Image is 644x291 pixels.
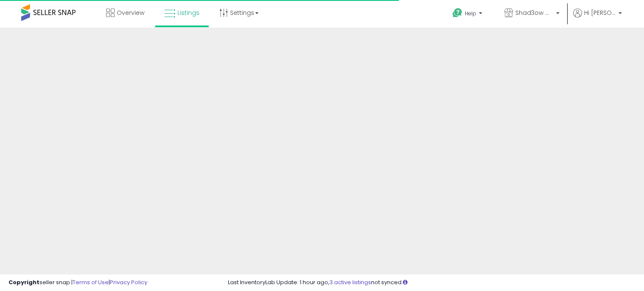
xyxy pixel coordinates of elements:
[177,9,200,17] span: Listings
[403,280,408,285] i: Click here to read more about un-synced listings.
[573,9,622,28] a: Hi [PERSON_NAME]
[8,279,147,287] div: seller snap | |
[329,278,371,286] a: 3 active listings
[8,278,39,286] strong: Copyright
[465,10,476,17] span: Help
[446,1,491,28] a: Help
[228,279,636,287] div: Last InventoryLab Update: 1 hour ago, not synced.
[73,278,109,286] a: Terms of Use
[117,9,144,17] span: Overview
[110,278,147,286] a: Privacy Policy
[452,8,463,18] i: Get Help
[584,9,616,17] span: Hi [PERSON_NAME]
[515,9,554,17] span: Shad3ow Goods & Services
